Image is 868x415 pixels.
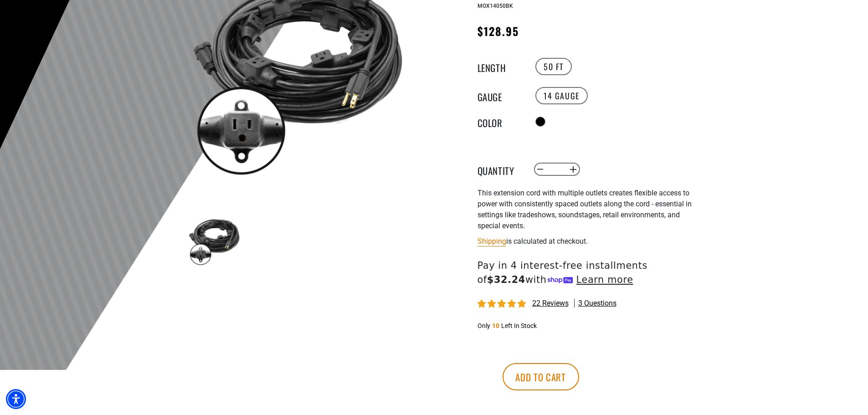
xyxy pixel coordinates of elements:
[478,300,528,308] span: 4.95 stars
[6,389,26,409] div: Accessibility Menu
[501,322,537,329] span: Left In Stock
[478,61,523,72] legend: Length
[188,214,241,267] img: black
[478,164,523,175] label: Quantity
[478,3,513,9] span: MOX14050BK
[478,322,490,329] span: Only
[503,363,579,390] button: Add to cart
[478,90,523,102] legend: Gauge
[478,237,506,246] a: Shipping
[478,189,692,230] span: This extension cord with multiple outlets creates flexible access to power with consistently spac...
[535,87,588,104] label: 14 Gauge
[532,299,569,307] span: 22 reviews
[578,298,616,308] span: 3 questions
[478,116,523,128] legend: Color
[535,58,572,75] label: 50 FT
[478,23,519,39] span: $128.95
[492,322,499,329] span: 10
[478,235,701,247] div: is calculated at checkout.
